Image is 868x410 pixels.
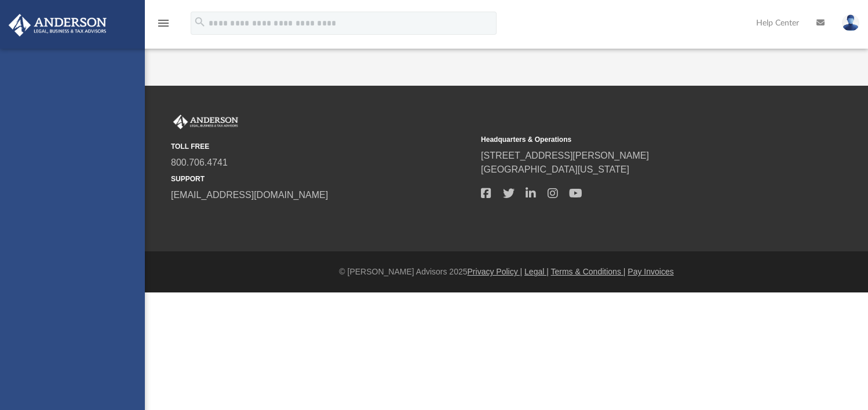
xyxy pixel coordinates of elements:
small: SUPPORT [171,174,473,184]
a: [EMAIL_ADDRESS][DOMAIN_NAME] [171,190,328,200]
img: Anderson Advisors Platinum Portal [5,14,110,36]
small: Headquarters & Operations [481,134,783,145]
img: Anderson Advisors Platinum Portal [171,115,240,130]
a: menu [156,22,170,30]
a: Legal | [524,267,549,276]
small: TOLL FREE [171,141,473,152]
a: Terms & Conditions | [551,267,626,276]
a: [GEOGRAPHIC_DATA][US_STATE] [481,164,629,174]
div: © [PERSON_NAME] Advisors 2025 [145,266,868,278]
a: Pay Invoices [628,267,673,276]
i: search [194,16,206,28]
img: User Pic [842,14,859,31]
a: Privacy Policy | [468,267,523,276]
a: [STREET_ADDRESS][PERSON_NAME] [481,151,649,160]
i: menu [156,16,170,30]
a: 800.706.4741 [171,158,228,167]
